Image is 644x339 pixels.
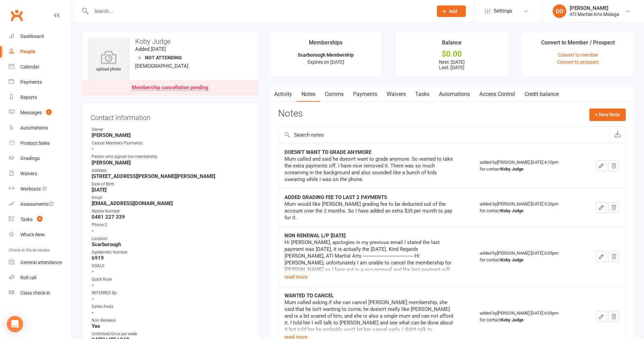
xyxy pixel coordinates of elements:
[92,126,250,133] div: Owner
[480,201,581,214] div: added by [PERSON_NAME] [DATE] 5:26pm
[92,310,250,316] strong: -
[9,255,72,270] a: General attendance kiosk mode
[442,38,462,51] div: Balance
[87,51,130,73] div: upload photo
[20,95,37,100] div: Reports
[20,171,37,176] div: Waivers
[480,250,581,263] div: added by [PERSON_NAME] [DATE] 6:05pm
[410,86,434,102] a: Tasks
[9,44,72,59] a: People
[92,249,250,256] div: Agreement Number
[437,5,466,17] button: Add
[9,285,72,301] a: Class kiosk mode
[92,187,250,193] strong: [DATE]
[570,5,619,11] div: [PERSON_NAME]
[309,38,343,51] div: Memberships
[348,86,382,102] a: Payments
[284,194,387,200] strong: ADDED GRADING FEE TO LAST 2 PAYMENTS
[284,293,334,299] strong: WANTED TO CANCEL
[402,59,502,70] p: Next: [DATE] Last: [DATE]
[92,263,250,269] div: GOALS
[9,270,72,285] a: Roll call
[92,241,250,247] strong: Scarborough
[480,166,581,173] div: for contact
[494,3,512,19] span: Settings
[92,208,250,215] div: Mobile Number
[9,181,72,197] a: Workouts
[589,108,626,121] button: + New Note
[284,273,308,281] button: read more
[92,154,250,160] div: Person who signed the membership
[20,232,45,237] div: What's New
[135,46,166,52] time: Added [DATE]
[92,290,250,296] div: REFERRED By:
[558,52,598,58] a: Convert to member
[92,228,250,234] strong: -
[20,79,42,85] div: Payments
[9,90,72,105] a: Reports
[9,105,72,120] a: Messages 1
[92,140,250,146] div: Casual Members Payments
[9,136,72,151] a: Product Sales
[9,227,72,242] a: What's New
[9,75,72,90] a: Payments
[92,268,250,275] strong: -
[135,63,188,69] span: [DEMOGRAPHIC_DATA]
[92,167,250,174] div: Address
[501,317,523,322] strong: Koby Judge
[92,146,250,152] strong: -
[284,149,371,155] strong: DOESN'T WANT TO GRADE ANYMORE
[92,200,250,206] strong: [EMAIL_ADDRESS][DOMAIN_NAME]
[91,111,250,121] h3: Contact information
[20,64,39,69] div: Calendar
[480,207,581,214] div: for contact
[20,217,33,222] div: Tasks
[145,55,182,60] span: Not Attending
[20,140,50,146] div: Product Sales
[92,181,250,187] div: Date of Birth
[9,197,72,212] a: Assessments
[501,166,523,172] strong: Koby Judge
[298,52,354,58] strong: Scarborough Membership
[92,331,250,337] div: Unlimited/Once per week
[92,160,250,166] strong: [PERSON_NAME]
[475,86,520,102] a: Access Control
[92,317,250,324] div: Non Renewal
[9,151,72,166] a: Gradings
[87,38,253,45] h3: Koby Judge
[92,323,250,329] strong: Yes
[449,8,457,14] span: Add
[382,86,410,102] a: Waivers
[20,110,42,115] div: Messages
[92,255,250,261] strong: 6919
[92,303,250,310] div: Dates Away
[20,49,36,54] div: People
[92,214,250,220] strong: 0481 227 339
[297,86,320,102] a: Notes
[92,296,250,302] strong: -
[9,59,72,75] a: Calendar
[553,4,566,18] div: DO
[92,276,250,283] div: Quick Note
[9,166,72,181] a: Waivers
[284,233,346,239] strong: NON RENEWAL L/P [DATE]
[89,6,428,16] input: Search...
[92,282,250,288] strong: -
[501,208,523,213] strong: Koby Judge
[284,201,454,221] div: Mum would like [PERSON_NAME] grading fee to be deducted out of the account over the 2 months. So ...
[9,29,72,44] a: Dashboard
[20,290,50,296] div: Class check-in
[20,125,48,131] div: Automations
[20,260,62,265] div: General attendance
[37,216,42,222] span: 4
[501,257,523,262] strong: Koby Judge
[46,109,52,115] span: 1
[480,159,581,173] div: added by [PERSON_NAME] [DATE] 4:10pm
[480,310,581,323] div: added by [PERSON_NAME] [DATE] 6:03pm
[402,51,502,58] div: $0.00
[7,316,23,332] div: Open Intercom Messenger
[92,195,250,201] div: Email
[308,59,344,65] span: Expires on [DATE]
[278,127,609,143] input: Search notes
[20,275,36,280] div: Roll call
